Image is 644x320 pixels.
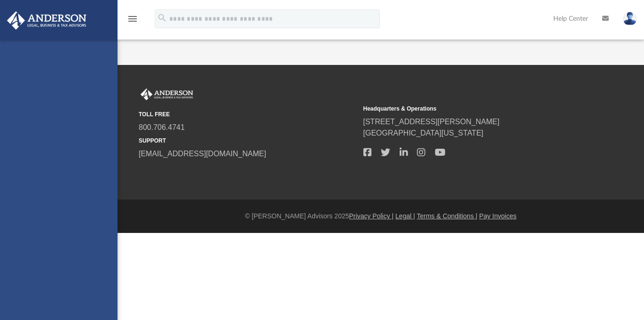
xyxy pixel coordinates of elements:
[349,212,394,220] a: Privacy Policy |
[623,12,637,25] img: User Pic
[139,110,357,119] small: TOLL FREE
[127,18,138,24] a: menu
[479,212,516,220] a: Pay Invoices
[118,211,644,221] div: © [PERSON_NAME] Advisors 2025
[139,150,266,158] a: [EMAIL_ADDRESS][DOMAIN_NAME]
[139,88,195,101] img: Anderson Advisors Platinum Portal
[363,104,581,113] small: Headquarters & Operations
[395,212,415,220] a: Legal |
[363,129,484,137] a: [GEOGRAPHIC_DATA][US_STATE]
[4,11,89,30] img: Anderson Advisors Platinum Portal
[127,13,138,24] i: menu
[139,123,185,131] a: 800.706.4741
[139,136,357,145] small: SUPPORT
[157,13,167,23] i: search
[417,212,478,220] a: Terms & Conditions |
[363,118,500,126] a: [STREET_ADDRESS][PERSON_NAME]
